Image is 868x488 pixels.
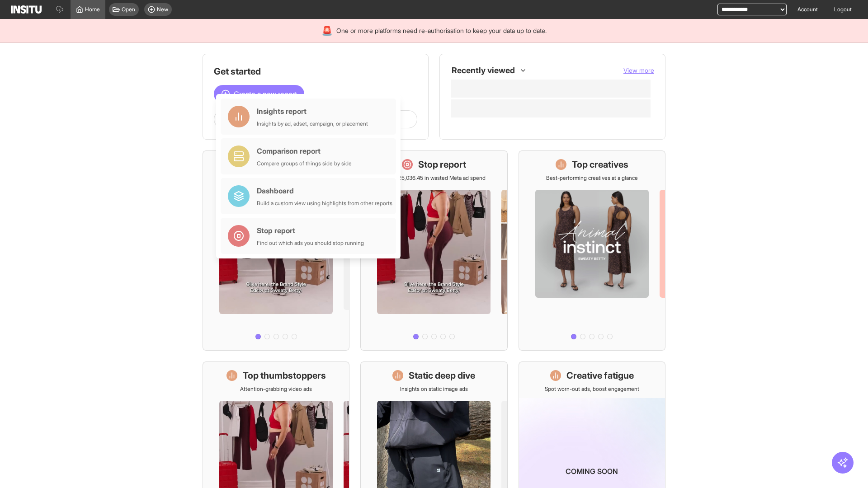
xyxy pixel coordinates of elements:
[257,185,392,196] div: Dashboard
[214,65,417,78] h1: Get started
[257,120,368,127] div: Insights by ad, adset, campaign, or placement
[572,158,628,171] h1: Top creatives
[546,174,638,182] p: Best-performing creatives at a glance
[257,239,364,247] div: Find out which ads you should stop running
[243,369,326,382] h1: Top thumbstoppers
[519,150,665,351] a: Top creativesBest-performing creatives at a glance
[257,145,352,156] div: Comparison report
[360,150,507,351] a: Stop reportSave £25,036.45 in wasted Meta ad spend
[623,66,654,75] button: View more
[203,150,349,351] a: What's live nowSee all active ads instantly
[234,89,297,99] span: Create a new report
[336,26,547,35] span: One or more platforms need re-authorisation to keep your data up to date.
[257,106,368,117] div: Insights report
[11,5,42,14] img: Logo
[418,158,466,171] h1: Stop report
[257,225,364,236] div: Stop report
[400,385,468,393] p: Insights on static image ads
[257,160,352,167] div: Compare groups of things side by side
[409,369,475,382] h1: Static deep dive
[240,385,312,393] p: Attention-grabbing video ads
[623,66,654,74] span: View more
[122,6,135,13] span: Open
[214,85,304,103] button: Create a new report
[321,24,333,37] div: 🚨
[257,200,392,207] div: Build a custom view using highlights from other reports
[382,174,486,182] p: Save £25,036.45 in wasted Meta ad spend
[85,6,100,13] span: Home
[157,6,168,13] span: New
